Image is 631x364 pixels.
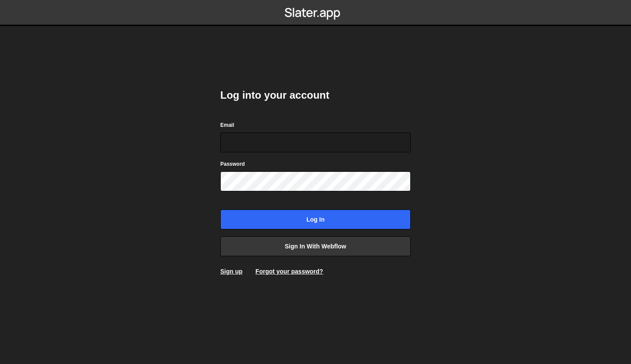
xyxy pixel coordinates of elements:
input: Log in [220,209,411,229]
a: Forgot your password? [255,268,323,275]
a: Sign in with Webflow [220,236,411,256]
a: Sign up [220,268,242,275]
label: Password [220,160,245,168]
label: Email [220,121,234,129]
h2: Log into your account [220,88,411,102]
